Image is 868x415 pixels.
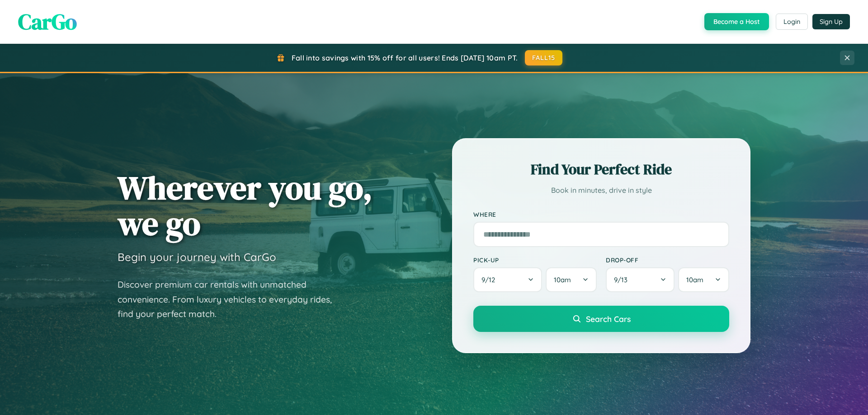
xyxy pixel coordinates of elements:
[546,267,597,292] button: 10am
[554,275,571,284] span: 10am
[481,275,500,284] span: 9 / 12
[812,14,850,29] button: Sign Up
[473,210,729,218] label: Where
[473,306,729,332] button: Search Cars
[473,159,729,179] h2: Find Your Perfect Ride
[118,250,276,264] h3: Begin your journey with CarGo
[18,7,77,37] span: CarGo
[292,53,518,62] span: Fall into savings with 15% off for all users! Ends [DATE] 10am PT.
[473,184,729,197] p: Book in minutes, drive in style
[473,256,597,264] label: Pick-up
[473,267,542,292] button: 9/12
[525,50,563,65] button: FALL15
[606,256,729,264] label: Drop-off
[606,267,675,292] button: 9/13
[776,14,808,30] button: Login
[118,170,373,241] h1: Wherever you go, we go
[678,267,729,292] button: 10am
[586,314,631,324] span: Search Cars
[614,275,632,284] span: 9 / 13
[704,13,769,30] button: Become a Host
[118,277,344,322] p: Discover premium car rentals with unmatched convenience. From luxury vehicles to everyday rides, ...
[686,275,703,284] span: 10am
